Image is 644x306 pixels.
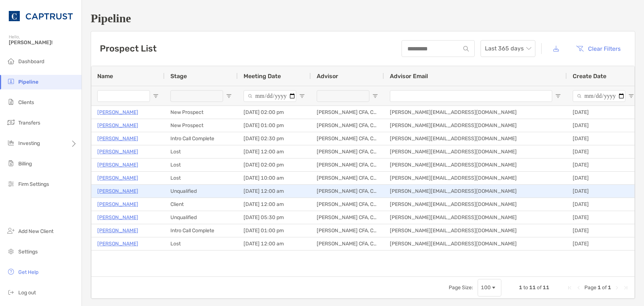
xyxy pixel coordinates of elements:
[519,284,522,291] span: 1
[529,284,536,291] span: 11
[384,132,567,145] div: [PERSON_NAME][EMAIL_ADDRESS][DOMAIN_NAME]
[384,106,567,119] div: [PERSON_NAME][EMAIL_ADDRESS][DOMAIN_NAME]
[238,158,311,171] div: [DATE] 02:00 pm
[97,200,138,209] a: [PERSON_NAME]
[7,179,15,188] img: firm-settings icon
[7,138,15,147] img: investing icon
[311,145,384,158] div: [PERSON_NAME] CFA, CAIA, CFP®
[384,158,567,171] div: [PERSON_NAME][EMAIL_ADDRESS][DOMAIN_NAME]
[165,158,238,171] div: Lost
[311,172,384,184] div: [PERSON_NAME] CFA, CAIA, CFP®
[567,145,640,158] div: [DATE]
[153,93,159,99] button: Open Filter Menu
[384,224,567,237] div: [PERSON_NAME][EMAIL_ADDRESS][DOMAIN_NAME]
[97,213,138,222] p: [PERSON_NAME]
[573,73,606,80] span: Create Date
[543,284,549,291] span: 11
[311,237,384,250] div: [PERSON_NAME] CFA, CAIA, CFP®
[165,237,238,250] div: Lost
[18,290,36,296] span: Log out
[7,118,15,127] img: transfers icon
[567,132,640,145] div: [DATE]
[311,106,384,119] div: [PERSON_NAME] CFA, CAIA, CFP®
[7,57,15,65] img: dashboard icon
[463,46,469,51] img: input icon
[602,284,607,291] span: of
[584,284,596,291] span: Page
[614,285,620,291] div: Next Page
[9,3,73,29] img: CAPTRUST Logo
[7,247,15,256] img: settings icon
[18,249,38,255] span: Settings
[481,284,491,291] div: 100
[165,185,238,198] div: Unqualified
[97,147,138,156] a: [PERSON_NAME]
[238,172,311,184] div: [DATE] 10:00 am
[567,119,640,132] div: [DATE]
[165,132,238,145] div: Intro Call Complete
[567,106,640,119] div: [DATE]
[165,106,238,119] div: New Prospect
[485,41,531,57] span: Last 365 days
[238,185,311,198] div: [DATE] 12:00 am
[384,145,567,158] div: [PERSON_NAME][EMAIL_ADDRESS][DOMAIN_NAME]
[567,172,640,184] div: [DATE]
[18,228,53,234] span: Add New Client
[165,145,238,158] div: Lost
[97,226,138,235] a: [PERSON_NAME]
[523,284,528,291] span: to
[244,73,281,80] span: Meeting Date
[7,226,15,235] img: add_new_client icon
[238,198,311,211] div: [DATE] 12:00 am
[570,41,626,57] button: Clear Filters
[7,77,15,86] img: pipeline icon
[18,140,40,146] span: Investing
[567,158,640,171] div: [DATE]
[311,132,384,145] div: [PERSON_NAME] CFA, CAIA, CFP®
[97,90,150,102] input: Name Filter Input
[97,108,138,117] a: [PERSON_NAME]
[97,160,138,169] a: [PERSON_NAME]
[97,173,138,183] p: [PERSON_NAME]
[97,134,138,143] a: [PERSON_NAME]
[244,90,296,102] input: Meeting Date Filter Input
[311,158,384,171] div: [PERSON_NAME] CFA, CAIA, CFP®
[238,224,311,237] div: [DATE] 01:00 pm
[567,185,640,198] div: [DATE]
[97,239,138,248] a: [PERSON_NAME]
[567,198,640,211] div: [DATE]
[238,119,311,132] div: [DATE] 01:00 pm
[478,279,501,297] div: Page Size
[384,237,567,250] div: [PERSON_NAME][EMAIL_ADDRESS][DOMAIN_NAME]
[449,284,473,291] div: Page Size:
[567,224,640,237] div: [DATE]
[567,237,640,250] div: [DATE]
[311,224,384,237] div: [PERSON_NAME] CFA, CAIA, CFP®
[165,211,238,224] div: Unqualified
[384,211,567,224] div: [PERSON_NAME][EMAIL_ADDRESS][DOMAIN_NAME]
[384,198,567,211] div: [PERSON_NAME][EMAIL_ADDRESS][DOMAIN_NAME]
[576,285,581,291] div: Previous Page
[573,90,625,102] input: Create Date Filter Input
[384,172,567,184] div: [PERSON_NAME][EMAIL_ADDRESS][DOMAIN_NAME]
[299,93,305,99] button: Open Filter Menu
[608,284,611,291] span: 1
[18,79,38,85] span: Pipeline
[91,12,635,25] h1: Pipeline
[311,211,384,224] div: [PERSON_NAME] CFA, CAIA, CFP®
[97,187,138,196] p: [PERSON_NAME]
[97,121,138,130] a: [PERSON_NAME]
[226,93,232,99] button: Open Filter Menu
[100,43,157,54] h3: Prospect List
[372,93,378,99] button: Open Filter Menu
[7,267,15,276] img: get-help icon
[18,120,40,126] span: Transfers
[311,185,384,198] div: [PERSON_NAME] CFA, CAIA, CFP®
